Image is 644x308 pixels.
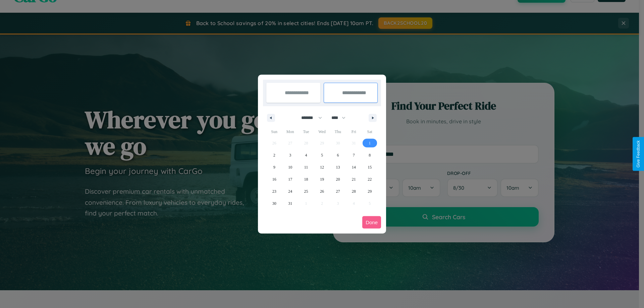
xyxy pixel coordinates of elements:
[282,173,298,185] button: 17
[266,185,282,197] button: 23
[352,185,356,197] span: 28
[337,149,339,161] span: 6
[298,185,314,197] button: 25
[330,126,346,137] span: Thu
[346,185,362,197] button: 28
[346,149,362,161] button: 7
[346,161,362,173] button: 14
[362,126,378,137] span: Sat
[336,185,340,197] span: 27
[298,149,314,161] button: 4
[320,173,324,185] span: 19
[336,161,340,173] span: 13
[272,185,276,197] span: 23
[266,149,282,161] button: 2
[298,173,314,185] button: 18
[362,161,378,173] button: 15
[288,185,292,197] span: 24
[636,140,641,168] div: Give Feedback
[336,173,340,185] span: 20
[368,161,372,173] span: 15
[289,149,291,161] span: 3
[273,161,275,173] span: 9
[282,185,298,197] button: 24
[272,197,276,209] span: 30
[305,149,307,161] span: 4
[314,126,330,137] span: Wed
[362,216,381,229] button: Done
[266,197,282,209] button: 30
[282,197,298,209] button: 31
[362,149,378,161] button: 8
[272,173,276,185] span: 16
[288,197,292,209] span: 31
[298,126,314,137] span: Tue
[320,185,324,197] span: 26
[314,161,330,173] button: 12
[330,149,346,161] button: 6
[304,173,308,185] span: 18
[368,185,372,197] span: 29
[304,185,308,197] span: 25
[266,161,282,173] button: 9
[282,126,298,137] span: Mon
[288,161,292,173] span: 10
[362,173,378,185] button: 22
[369,137,371,149] span: 1
[314,173,330,185] button: 19
[282,149,298,161] button: 3
[346,173,362,185] button: 21
[298,161,314,173] button: 11
[273,149,275,161] span: 2
[362,185,378,197] button: 29
[330,173,346,185] button: 20
[352,173,356,185] span: 21
[288,173,292,185] span: 17
[353,149,355,161] span: 7
[266,173,282,185] button: 16
[330,161,346,173] button: 13
[282,161,298,173] button: 10
[304,161,308,173] span: 11
[369,149,371,161] span: 8
[330,185,346,197] button: 27
[314,149,330,161] button: 5
[320,161,324,173] span: 12
[321,149,323,161] span: 5
[314,185,330,197] button: 26
[362,137,378,149] button: 1
[352,161,356,173] span: 14
[346,126,362,137] span: Fri
[266,126,282,137] span: Sun
[368,173,372,185] span: 22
